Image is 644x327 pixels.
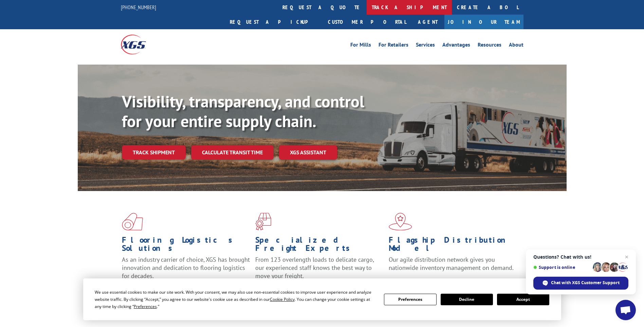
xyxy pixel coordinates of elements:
[389,256,514,272] span: Our agile distribution network gives you nationwide inventory management on demand.
[441,294,493,305] button: Decline
[122,91,364,132] b: Visibility, transparency, and control for your entire supply chain.
[279,145,337,160] a: XGS ASSISTANT
[442,42,470,50] a: Advantages
[509,42,523,50] a: About
[533,277,628,290] span: Chat with XGS Customer Support
[497,294,549,305] button: Accept
[615,300,636,320] a: Open chat
[255,236,384,256] h1: Specialized Freight Experts
[416,42,435,50] a: Services
[384,294,436,305] button: Preferences
[533,254,628,260] span: Questions? Chat with us!
[121,4,156,11] a: [PHONE_NUMBER]
[379,42,408,50] a: For Retailers
[551,280,620,286] span: Chat with XGS Customer Support
[323,15,411,29] a: Customer Portal
[95,289,376,310] div: We use essential cookies to make our site work. With your consent, we may also use non-essential ...
[270,296,295,302] span: Cookie Policy
[122,145,186,159] a: Track shipment
[255,256,384,286] p: From 123 overlength loads to delicate cargo, our experienced staff knows the best way to move you...
[350,42,371,50] a: For Mills
[255,213,271,230] img: xgs-icon-focused-on-flooring-red
[389,236,517,256] h1: Flagship Distribution Model
[122,256,250,280] span: As an industry carrier of choice, XGS has brought innovation and dedication to flooring logistics...
[122,213,143,230] img: xgs-icon-total-supply-chain-intelligence-red
[389,213,412,230] img: xgs-icon-flagship-distribution-model-red
[389,278,473,286] a: Learn More >
[478,42,501,50] a: Resources
[533,265,590,270] span: Support is online
[134,304,157,309] span: Preferences
[191,145,274,160] a: Calculate transit time
[444,15,523,29] a: Join Our Team
[83,278,561,320] div: Cookie Consent Prompt
[411,15,444,29] a: Agent
[225,15,323,29] a: Request a pickup
[122,236,250,256] h1: Flooring Logistics Solutions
